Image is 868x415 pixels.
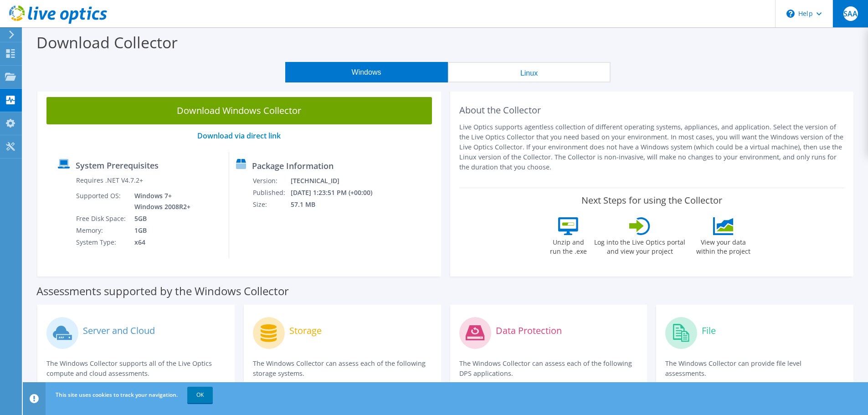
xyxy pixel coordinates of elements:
td: Size: [252,199,290,210]
p: The Windows Collector supports all of the Live Optics compute and cloud assessments. [46,359,226,379]
label: Data Protection [496,326,562,335]
a: Download Windows Collector [46,97,432,124]
p: The Windows Collector can assess each of the following DPS applications. [459,359,638,379]
label: Log into the Live Optics portal and view your project [594,235,686,256]
td: 57.1 MB [290,199,385,210]
label: Storage [289,326,322,335]
svg: \n [786,10,795,18]
label: Package Information [252,161,334,170]
label: Next Steps for using the Collector [581,195,722,206]
label: File [702,326,716,335]
a: Download via direct link [197,131,281,141]
button: Windows [285,62,448,82]
td: Memory: [76,225,128,236]
td: Version: [252,175,290,187]
td: Published: [252,187,290,199]
td: 1GB [128,225,192,236]
td: [DATE] 1:23:51 PM (+00:00) [290,187,385,199]
label: Requires .NET V4.7.2+ [76,176,143,185]
td: Windows 7+ Windows 2008R2+ [128,190,192,213]
td: System Type: [76,236,128,248]
span: SAA [843,6,858,21]
td: x64 [128,236,192,248]
label: Download Collector [36,32,178,53]
label: View your data within the project [690,235,756,256]
span: This site uses cookies to track your navigation. [56,391,178,399]
a: OK [187,387,213,403]
p: The Windows Collector can provide file level assessments. [665,359,844,379]
h2: About the Collector [459,105,845,116]
td: Supported OS: [76,190,128,213]
p: Live Optics supports agentless collection of different operating systems, appliances, and applica... [459,122,845,172]
label: Unzip and run the .exe [547,235,589,256]
label: System Prerequisites [76,161,159,170]
td: 5GB [128,213,192,225]
td: Free Disk Space: [76,213,128,225]
label: Assessments supported by the Windows Collector [36,287,289,296]
td: [TECHNICAL_ID] [290,175,385,187]
button: Linux [448,62,611,82]
p: The Windows Collector can assess each of the following storage systems. [253,359,432,379]
label: Server and Cloud [83,326,155,335]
